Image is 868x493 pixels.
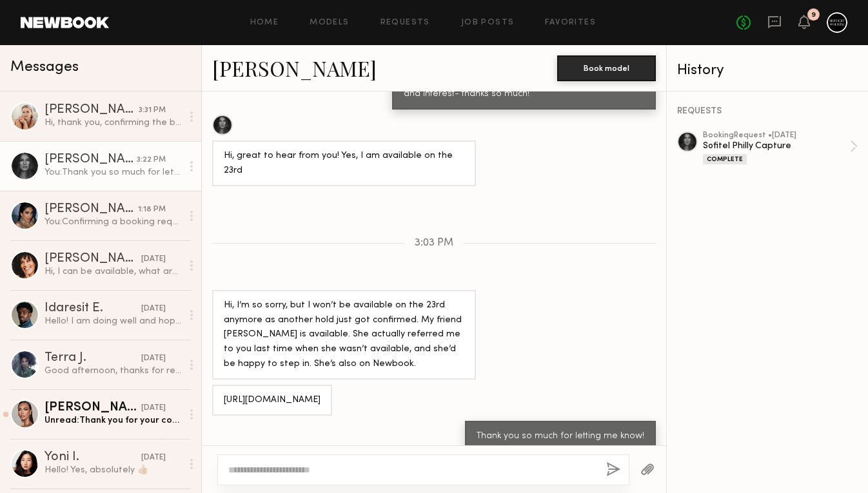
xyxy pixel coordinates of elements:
[137,154,166,166] div: 3:22 PM
[703,154,747,164] div: Complete
[44,302,141,315] div: Idaresit E.
[461,19,515,27] a: Job Posts
[141,452,166,464] div: [DATE]
[44,401,141,414] div: [PERSON_NAME]
[141,353,166,365] div: [DATE]
[703,140,850,152] div: Sofitel Philly Capture
[224,298,464,372] div: Hi, I’m so sorry, but I won’t be available on the 23rd anymore as another hold just got confirmed...
[44,414,182,427] div: Unread: Thank you for your consideration!
[141,253,166,266] div: [DATE]
[44,266,182,278] div: Hi, I can be available, what are the details?
[10,60,79,75] span: Messages
[44,104,139,117] div: [PERSON_NAME]
[557,62,656,73] a: Book model
[380,19,430,27] a: Requests
[44,203,138,216] div: [PERSON_NAME]
[224,393,321,408] div: [URL][DOMAIN_NAME]
[44,166,182,179] div: You: Thank you so much for letting me know!
[44,451,141,464] div: Yoni I.
[310,19,349,27] a: Models
[677,63,858,78] div: History
[44,352,141,365] div: Terra J.
[138,204,166,216] div: 1:18 PM
[44,117,182,129] div: Hi, thank you, confirming the booking request.
[415,238,453,249] span: 3:03 PM
[557,55,656,81] button: Book model
[250,19,279,27] a: Home
[703,131,850,140] div: booking Request • [DATE]
[141,303,166,315] div: [DATE]
[811,12,816,19] div: 9
[44,253,141,266] div: [PERSON_NAME]
[141,402,166,414] div: [DATE]
[44,365,182,377] div: Good afternoon, thanks for reaching out! I’m available and interested :)
[139,104,166,117] div: 3:31 PM
[703,131,858,164] a: bookingRequest •[DATE]Sofitel Philly CaptureComplete
[477,429,644,444] div: Thank you so much for letting me know!
[44,315,182,327] div: Hello! I am doing well and hope the same for you. I can also confirm that I am interested and ava...
[44,216,182,228] div: You: Confirming a booking request was sent out~ pay is $500 for this shoot. Please let me know if...
[44,464,182,476] div: Hello! Yes, absolutely 👍🏼
[545,19,596,27] a: Favorites
[44,153,137,166] div: [PERSON_NAME]
[212,54,377,82] a: [PERSON_NAME]
[677,107,858,116] div: REQUESTS
[224,149,464,179] div: Hi, great to hear from you! Yes, I am available on the 23rd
